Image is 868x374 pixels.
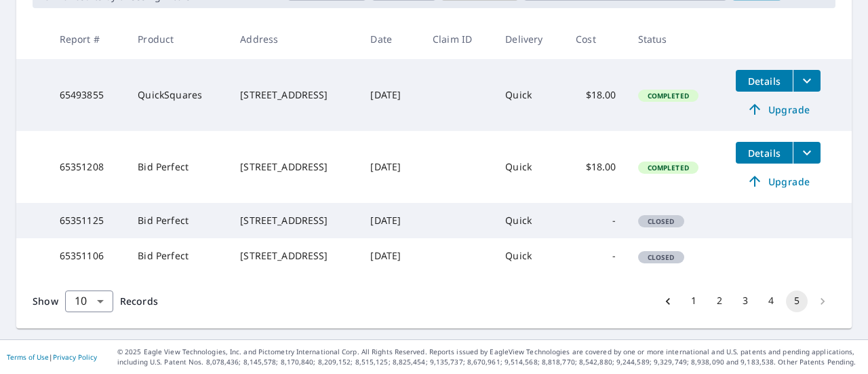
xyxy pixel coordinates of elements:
a: Privacy Policy [53,352,97,362]
span: Upgrade [744,101,812,117]
th: Claim ID [422,19,494,59]
div: [STREET_ADDRESS] [240,214,349,227]
button: Go to previous page [657,291,679,312]
td: Quick [494,131,565,203]
td: Quick [494,238,565,274]
span: Closed [639,253,683,262]
span: Completed [639,163,697,172]
td: 65351125 [49,203,127,238]
nav: pagination navigation [655,291,835,312]
span: Upgrade [744,173,812,189]
td: [DATE] [359,59,422,131]
td: $18.00 [565,59,627,131]
span: Completed [639,91,697,100]
button: filesDropdownBtn-65493855 [793,70,821,92]
th: Product [127,19,229,59]
td: 65493855 [49,59,127,131]
span: Details [744,147,785,160]
th: Status [627,19,725,59]
td: [DATE] [359,203,422,238]
button: Go to page 2 [709,291,730,312]
button: detailsBtn-65493855 [736,70,793,92]
button: filesDropdownBtn-65351208 [793,142,821,164]
span: Show [33,295,58,307]
p: | [7,353,97,361]
td: [DATE] [359,131,422,203]
p: © 2025 Eagle View Technologies, Inc. and Pictometry International Corp. All Rights Reserved. Repo... [117,347,861,367]
td: - [565,203,627,238]
div: [STREET_ADDRESS] [240,88,349,102]
a: Upgrade [736,98,821,120]
div: [STREET_ADDRESS] [240,249,349,263]
td: Bid Perfect [127,238,229,274]
span: Details [744,75,785,88]
button: page 5 [786,291,808,312]
a: Terms of Use [7,352,49,362]
th: Delivery [494,19,565,59]
div: 10 [65,282,113,320]
td: Bid Perfect [127,131,229,203]
button: detailsBtn-65351208 [736,142,793,164]
th: Date [359,19,422,59]
td: QuickSquares [127,59,229,131]
td: 65351208 [49,131,127,203]
div: [STREET_ADDRESS] [240,160,349,174]
span: Closed [639,217,683,226]
button: Go to page 3 [734,291,756,312]
th: Address [229,19,359,59]
th: Report # [49,19,127,59]
td: 65351106 [49,238,127,274]
div: Show 10 records [65,291,113,312]
td: - [565,238,627,274]
th: Cost [565,19,627,59]
button: Go to page 4 [760,291,782,312]
td: $18.00 [565,131,627,203]
td: Quick [494,59,565,131]
button: Go to page 1 [683,291,705,312]
span: Records [120,295,158,307]
td: [DATE] [359,238,422,274]
a: Upgrade [736,170,821,192]
td: Bid Perfect [127,203,229,238]
td: Quick [494,203,565,238]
